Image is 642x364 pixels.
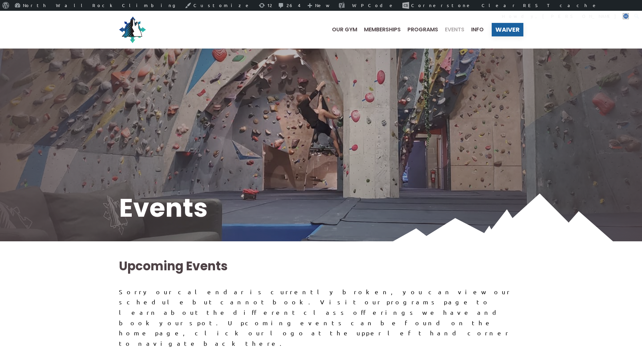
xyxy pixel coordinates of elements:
[492,23,523,36] a: Waiver
[357,27,401,32] a: Memberships
[445,27,464,32] span: Events
[471,27,484,32] span: Info
[438,27,464,32] a: Events
[119,16,146,43] img: North Wall Logo
[401,27,438,32] a: Programs
[364,27,401,32] span: Memberships
[495,27,520,33] span: Waiver
[542,13,621,19] span: [PERSON_NAME]
[325,27,357,32] a: Our Gym
[332,27,357,32] span: Our Gym
[119,287,523,349] div: Sorry our calendar is currently broken, you can view our schedule but cannot book. Visit our prog...
[464,27,484,32] a: Info
[119,190,523,226] h1: Events
[499,11,632,22] a: Howdy,[PERSON_NAME]
[407,27,438,32] span: Programs
[119,258,523,275] h2: Upcoming Events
